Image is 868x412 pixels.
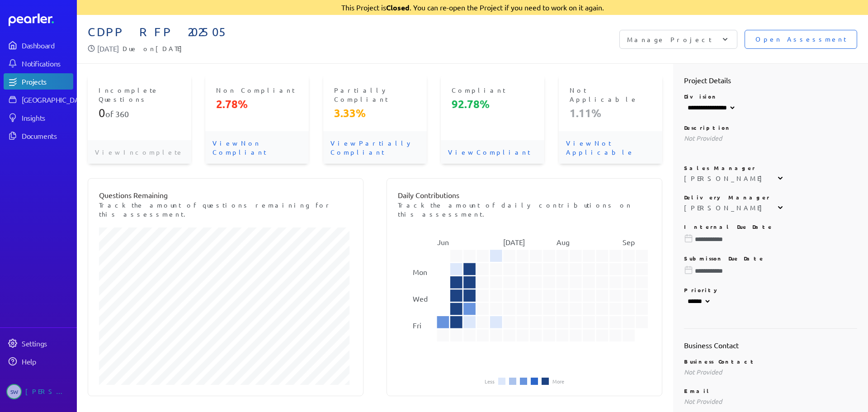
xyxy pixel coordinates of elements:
[205,131,309,164] p: View Non Compliant
[22,113,72,122] div: Insights
[216,85,298,95] p: Non Compliant
[22,357,72,366] div: Help
[684,124,858,131] p: Description
[684,286,858,294] p: Priority
[334,106,416,120] p: 3.33%
[4,335,73,351] a: Settings
[570,106,651,120] p: 1.11%
[452,97,533,111] p: 92.78%
[97,43,119,54] p: [DATE]
[413,321,421,330] text: Fri
[99,106,180,120] p: of
[441,140,544,164] p: View Compliant
[684,266,858,275] input: Please choose a due date
[684,235,858,244] input: Please choose a due date
[99,106,105,120] span: 0
[684,93,858,100] p: Division
[452,85,533,95] p: Compliant
[115,109,129,118] span: 360
[22,59,72,68] div: Notifications
[684,397,722,405] span: Not Provided
[99,200,352,218] p: Track the amount of questions remaining for this assessment.
[556,237,569,246] text: Aug
[22,41,72,50] div: Dashboard
[745,30,857,49] button: Open Assessment
[684,134,722,142] span: Not Provided
[684,387,858,394] p: Email
[4,353,73,369] a: Help
[684,255,858,262] p: Submisson Due Date
[485,379,495,384] li: Less
[4,380,73,403] a: SW[PERSON_NAME]
[398,200,651,218] p: Track the amount of daily contributions on this assessment.
[684,174,767,183] div: [PERSON_NAME]
[570,85,651,104] p: Not Applicable
[684,368,722,376] span: Not Provided
[88,140,191,164] p: View Incomplete
[4,128,73,144] a: Documents
[9,14,73,26] a: Dashboard
[623,237,635,246] text: Sep
[6,384,22,399] span: Steve Whittington
[684,358,858,365] p: Business Contact
[559,131,662,164] p: View Not Applicable
[4,37,73,53] a: Dashboard
[684,340,858,350] h2: Business Contact
[323,131,427,164] p: View Partially Compliant
[22,95,89,104] div: [GEOGRAPHIC_DATA]
[755,34,846,44] span: Open Assessment
[25,384,71,399] div: [PERSON_NAME]
[22,77,72,86] div: Projects
[216,97,298,111] p: 2.78%
[4,73,73,90] a: Projects
[684,75,858,85] h2: Project Details
[413,267,427,276] text: Mon
[413,294,428,303] text: Wed
[88,25,472,39] span: CDPP RFP 202505
[684,223,858,230] p: Internal Due Date
[4,109,73,126] a: Insights
[398,189,651,200] p: Daily Contributions
[22,339,72,348] div: Settings
[627,35,712,44] p: Manage Project
[503,237,525,246] text: [DATE]
[4,55,73,71] a: Notifications
[22,131,72,140] div: Documents
[437,237,448,246] text: Jun
[99,189,352,200] p: Questions Remaining
[334,85,416,104] p: Partially Compliant
[684,194,858,201] p: Delivery Manager
[386,3,410,12] strong: Closed
[4,91,73,108] a: [GEOGRAPHIC_DATA]
[552,379,564,384] li: More
[99,85,180,104] p: Incomplete Questions
[684,203,767,212] div: [PERSON_NAME]
[684,164,858,171] p: Sales Manager
[123,43,187,54] span: Due on [DATE]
